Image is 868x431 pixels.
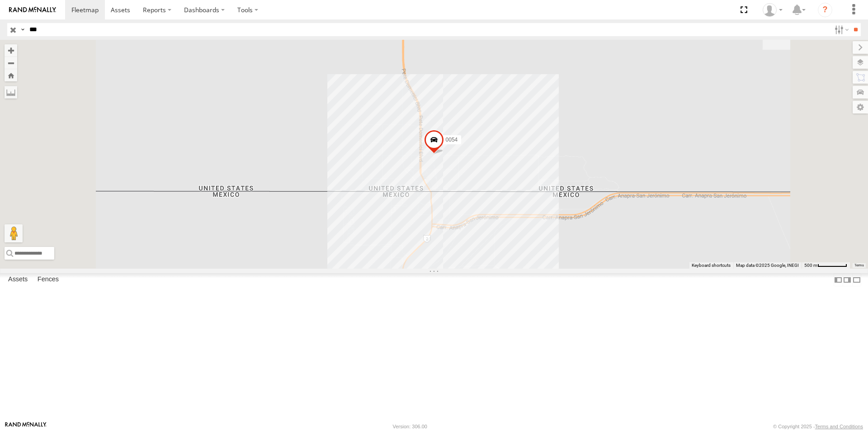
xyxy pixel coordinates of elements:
[843,273,852,286] label: Dock Summary Table to the Right
[5,86,17,99] label: Measure
[393,424,427,429] div: Version: 306.00
[446,137,458,143] span: 0054
[5,422,47,431] a: Visit our Website
[5,69,17,81] button: Zoom Home
[19,23,26,36] label: Search Query
[818,3,832,17] i: ?
[773,424,863,429] div: © Copyright 2025 -
[5,57,17,69] button: Zoom out
[692,262,731,269] button: Keyboard shortcuts
[4,274,32,286] label: Assets
[815,424,863,429] a: Terms and Conditions
[802,262,850,269] button: Map Scale: 500 m per 62 pixels
[831,23,850,36] label: Search Filter Options
[736,263,799,268] span: Map data ©2025 Google, INEGI
[5,44,17,57] button: Zoom in
[5,224,23,242] button: Drag Pegman onto the map to open Street View
[854,263,864,267] a: Terms (opens in new tab)
[804,263,817,268] span: 500 m
[853,101,868,114] label: Map Settings
[852,273,861,286] label: Hide Summary Table
[9,7,56,13] img: rand-logo.svg
[759,3,786,17] div: foxconn f
[834,273,843,286] label: Dock Summary Table to the Left
[33,274,63,286] label: Fences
